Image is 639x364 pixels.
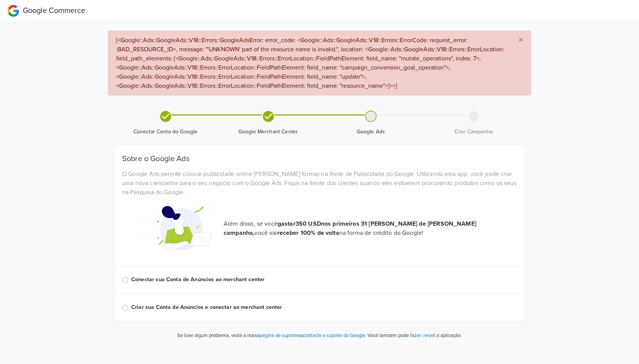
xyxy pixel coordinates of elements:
[122,154,517,163] h5: Sobre o Google Ads
[220,128,316,136] span: Google Merchant Center
[277,229,339,237] strong: receber 100% de volta
[260,332,298,339] a: página de suporte
[518,35,523,46] span: ×
[131,275,517,284] label: Conectar sua Conta de Anúncios ao merchant center
[303,332,365,339] a: contacte o suporte do Google
[511,31,531,49] button: Close
[224,219,517,237] p: Além disso, se você você vai na forma de crédito do Google!
[116,169,523,197] div: O Google Ads permite colocar publicidade online [PERSON_NAME] formas na Rede de Publicidade do Go...
[155,200,212,257] img: Google Promotional Codes
[177,332,366,340] p: Se tiver algum problema, visite a nossa ou .
[323,128,419,136] span: Google Ads
[224,220,476,237] strong: gastar 350 USD nos primeiros 31 [PERSON_NAME] de [PERSON_NAME] campanha,
[425,128,522,136] span: Criar Campanha
[23,6,85,15] span: Google Commerce
[410,331,436,340] button: fazer reset
[366,331,462,340] p: Você também pode a aplicação.
[116,36,504,90] span: [<Google::Ads::GoogleAds::V18::Errors::GoogleAdsError: error_code: <Google::Ads::GoogleAds::V18::...
[131,303,517,312] label: Criar sua Conta de Anúncios e conectar ao merchant center
[117,128,214,136] span: Conectar Conta do Google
